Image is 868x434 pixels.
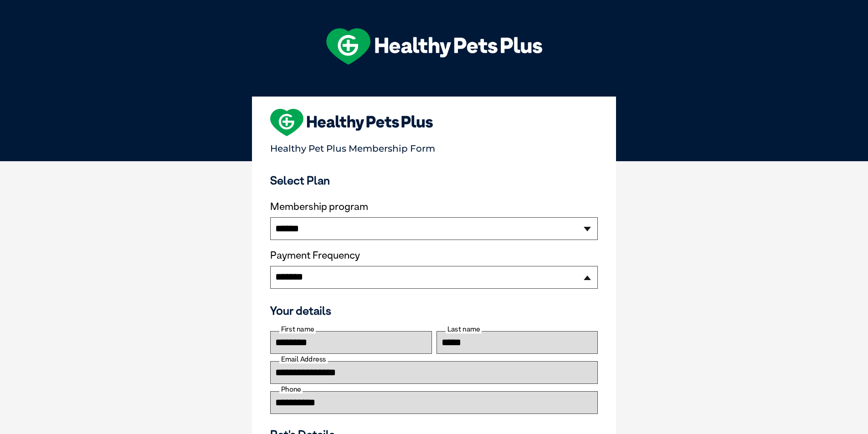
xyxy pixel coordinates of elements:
[279,385,303,393] label: Phone
[270,174,598,187] h3: Select Plan
[270,304,598,317] h3: Your details
[270,250,360,261] label: Payment Frequency
[270,201,598,213] label: Membership program
[279,325,316,333] label: First name
[446,325,482,333] label: Last name
[279,355,328,363] label: Email Address
[270,109,433,136] img: heart-shape-hpp-logo-large.png
[326,28,542,65] img: hpp-logo-landscape-green-white.png
[270,139,598,154] p: Healthy Pet Plus Membership Form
